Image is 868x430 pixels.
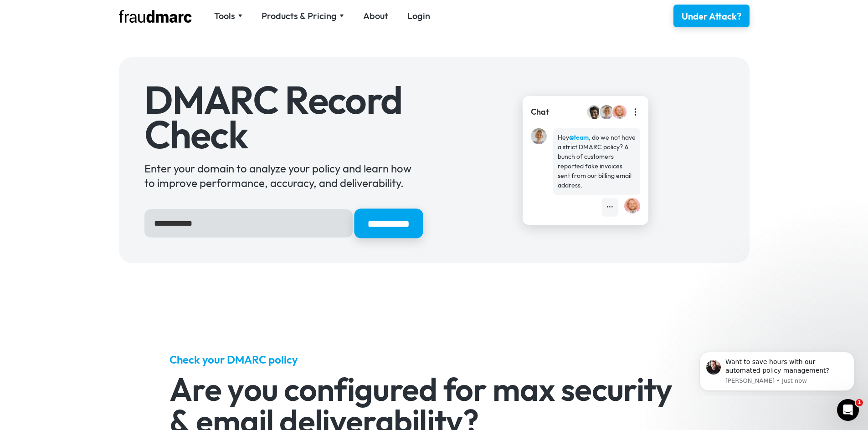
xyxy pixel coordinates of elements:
[144,209,421,238] form: Hero Sign Up Form
[856,399,863,406] span: 1
[531,106,549,118] div: Chat
[214,10,235,22] div: Tools
[686,344,868,396] iframe: Intercom notifications message
[144,83,421,152] h1: DMARC Record Check
[606,202,613,212] div: •••
[169,352,699,367] h5: Check your DMARC policy
[569,133,589,142] strong: @team
[262,10,337,22] div: Products & Pricing
[214,10,242,22] div: Tools
[673,5,750,27] a: Under Attack?
[407,10,430,22] a: Login
[262,10,344,22] div: Products & Pricing
[682,10,741,23] div: Under Attack?
[144,161,421,190] div: Enter your domain to analyze your policy and learn how to improve performance, accuracy, and deli...
[558,133,636,190] div: Hey , do we not have a strict DMARC policy? A bunch of customers reported fake invoices sent from...
[363,10,388,22] a: About
[837,399,859,421] iframe: Intercom live chat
